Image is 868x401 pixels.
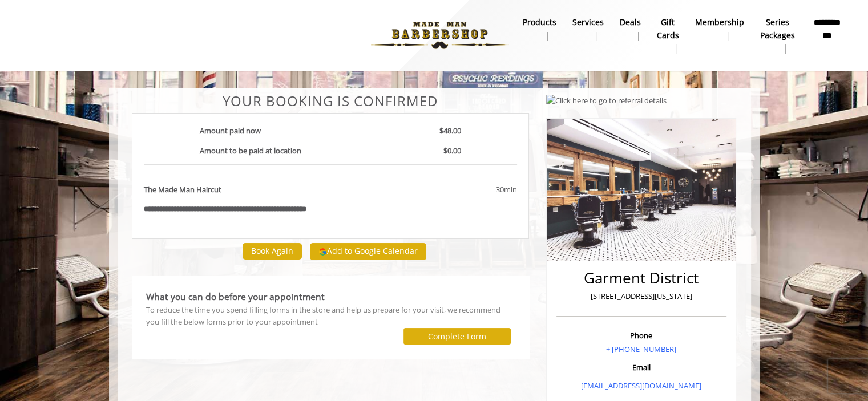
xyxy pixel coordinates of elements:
b: The Made Man Haircut [144,184,221,196]
h2: Garment District [559,270,724,286]
a: [EMAIL_ADDRESS][DOMAIN_NAME] [581,380,701,391]
b: products [522,16,556,29]
b: gift cards [656,16,679,42]
b: $48.00 [439,125,461,136]
h3: Phone [559,331,724,339]
a: Productsproducts [514,14,564,44]
b: Series packages [760,16,794,42]
b: What you can do before your appointment [146,290,325,303]
img: Made Man Barbershop logo [361,4,518,67]
center: Your Booking is confirmed [132,94,530,108]
img: Click here to go to referral details [546,95,667,107]
b: Services [572,16,603,29]
b: Amount paid now [200,125,261,136]
button: Add to Google Calendar [310,243,426,260]
button: Complete Form [403,328,511,345]
a: + [PHONE_NUMBER] [606,344,676,354]
b: Membership [695,16,744,29]
a: Gift cardsgift cards [648,14,687,56]
a: MembershipMembership [687,14,752,44]
b: $0.00 [443,145,461,156]
h3: Email [559,363,724,371]
button: Book Again [243,243,302,260]
div: 30min [404,184,517,196]
p: [STREET_ADDRESS][US_STATE] [559,290,724,302]
a: DealsDeals [611,14,648,44]
a: Series packagesSeries packages [752,14,802,56]
div: To reduce the time you spend filling forms in the store and help us prepare for your visit, we re... [146,304,515,328]
b: Deals [619,16,640,29]
b: Amount to be paid at location [200,145,301,156]
a: ServicesServices [564,14,611,44]
label: Complete Form [428,332,486,341]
